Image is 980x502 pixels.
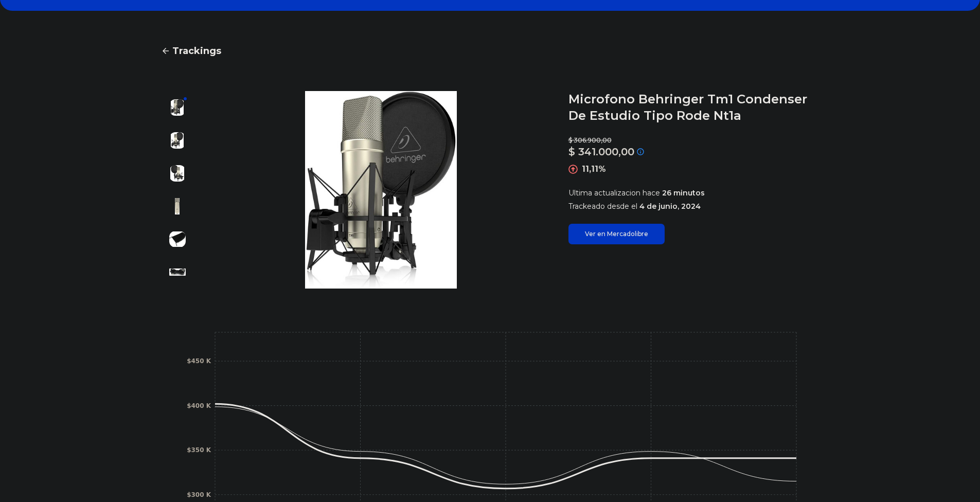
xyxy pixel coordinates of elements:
[662,188,705,198] span: 26 minutos
[161,44,819,58] a: Trackings
[215,91,548,289] img: Microfono Behringer Tm1 Condenser De Estudio Tipo Rode Nt1a
[187,357,211,365] tspan: $450 K
[582,163,606,175] p: 11,11%
[169,132,186,149] img: Microfono Behringer Tm1 Condenser De Estudio Tipo Rode Nt1a
[187,491,211,498] tspan: $300 K
[169,165,186,182] img: Microfono Behringer Tm1 Condenser De Estudio Tipo Rode Nt1a
[639,202,701,211] span: 4 de junio, 2024
[169,198,186,214] img: Microfono Behringer Tm1 Condenser De Estudio Tipo Rode Nt1a
[568,188,660,198] span: Ultima actualizacion hace
[568,145,634,159] p: $ 341.000,00
[187,402,211,409] tspan: $400 K
[568,91,819,124] h1: Microfono Behringer Tm1 Condenser De Estudio Tipo Rode Nt1a
[172,44,221,58] span: Trackings
[169,231,186,247] img: Microfono Behringer Tm1 Condenser De Estudio Tipo Rode Nt1a
[568,136,819,145] p: $ 306.900,00
[169,264,186,280] img: Microfono Behringer Tm1 Condenser De Estudio Tipo Rode Nt1a
[187,446,211,454] tspan: $350 K
[169,99,186,116] img: Microfono Behringer Tm1 Condenser De Estudio Tipo Rode Nt1a
[568,224,665,244] a: Ver en Mercadolibre
[568,202,637,211] span: Trackeado desde el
